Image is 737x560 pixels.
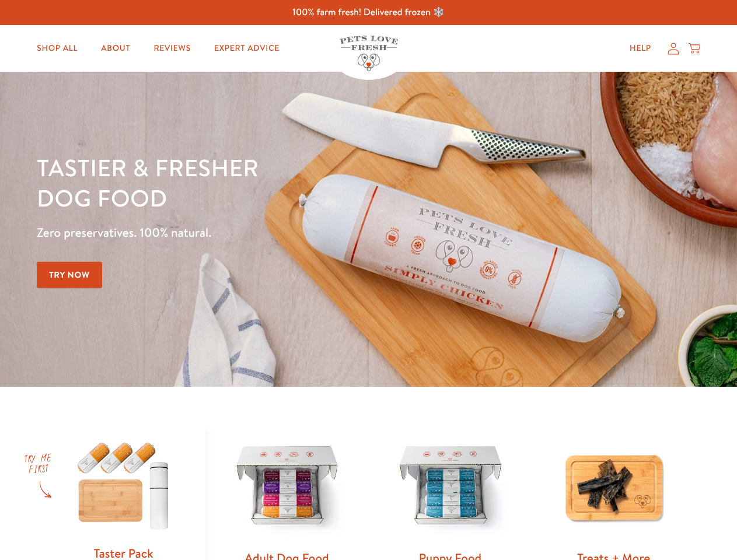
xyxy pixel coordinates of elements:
img: Pets Love Fresh [340,36,398,71]
a: Shop All [27,37,87,60]
a: Reviews [144,37,200,60]
a: About [92,37,139,60]
a: Expert Advice [205,37,289,60]
p: Zero preservatives. 100% natural. [37,222,479,243]
a: Try Now [37,262,102,288]
h1: Tastier & fresher dog food [37,152,479,213]
a: Help [620,37,661,60]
